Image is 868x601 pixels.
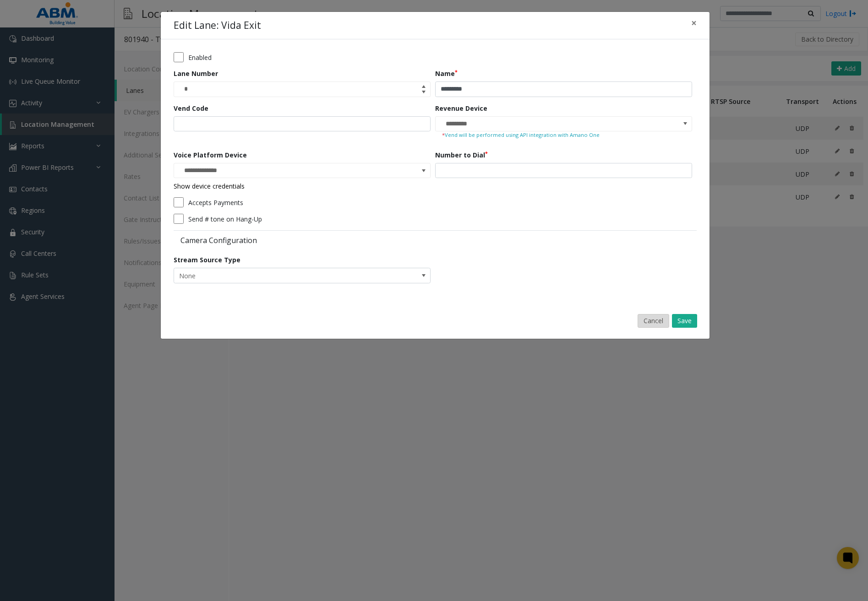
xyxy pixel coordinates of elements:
label: Lane Number [174,69,218,78]
label: Stream Source Type [174,255,240,265]
h4: Edit Lane: Vida Exit [174,18,261,33]
span: × [691,16,697,29]
label: Enabled [188,53,212,62]
label: Voice Platform Device [174,150,247,160]
span: Decrease value [417,89,430,97]
span: None [174,268,379,283]
label: Accepts Payments [188,198,243,207]
button: Save [672,314,697,328]
button: Close [685,12,703,34]
label: Number to Dial [435,150,488,160]
label: Vend Code [174,103,208,113]
button: Cancel [638,314,669,328]
label: Revenue Device [435,103,487,113]
label: Camera Configuration [174,235,433,245]
span: Increase value [417,82,430,89]
label: Send # tone on Hang-Up [188,214,262,224]
a: Show device credentials [174,182,245,190]
label: Name [435,69,458,78]
small: Vend will be performed using API integration with Amano One [442,131,685,139]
